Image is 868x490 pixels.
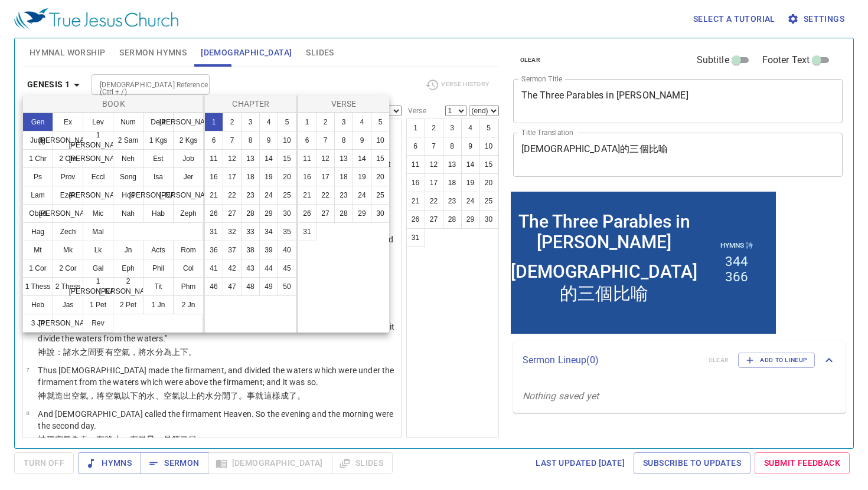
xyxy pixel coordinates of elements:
[241,131,260,150] button: 8
[278,241,296,259] button: 40
[173,167,204,186] button: Jer
[259,204,278,223] button: 29
[223,241,242,259] button: 37
[223,186,242,205] button: 22
[204,204,223,223] button: 26
[278,277,296,296] button: 50
[353,149,371,168] button: 14
[298,131,316,150] button: 6
[173,277,204,296] button: Phm
[334,186,353,205] button: 23
[353,131,371,150] button: 9
[83,204,113,223] button: Mic
[53,259,83,278] button: 2 Cor
[371,204,390,223] button: 30
[143,149,174,168] button: Est
[22,295,53,314] button: Heb
[113,277,143,296] button: 2 [PERSON_NAME]
[53,204,83,223] button: [PERSON_NAME]
[22,167,53,186] button: Ps
[334,149,353,168] button: 13
[278,149,296,168] button: 15
[113,186,143,205] button: Hos
[278,186,296,205] button: 25
[204,149,223,168] button: 11
[223,222,242,241] button: 32
[217,80,240,95] li: 366
[22,186,53,205] button: Lam
[113,113,143,131] button: Num
[259,277,278,296] button: 49
[173,113,204,131] button: [PERSON_NAME]
[204,113,223,131] button: 1
[316,186,335,205] button: 22
[334,204,353,223] button: 28
[143,277,174,296] button: Tit
[113,204,143,223] button: Nah
[278,131,296,150] button: 10
[259,149,278,168] button: 14
[53,222,83,241] button: Zech
[53,186,83,205] button: Ezek
[204,131,223,150] button: 6
[241,149,260,168] button: 13
[113,295,143,314] button: 2 Pet
[371,167,390,186] button: 20
[173,186,204,205] button: [PERSON_NAME]
[316,167,335,186] button: 17
[173,149,204,168] button: Job
[22,277,53,296] button: 1 Thess
[83,277,113,296] button: 1 [PERSON_NAME]
[371,149,390,168] button: 15
[83,131,113,150] button: 1 [PERSON_NAME]
[83,314,113,333] button: Rev
[278,259,296,278] button: 45
[2,72,189,117] div: [DEMOGRAPHIC_DATA]的三個比喻
[83,295,113,314] button: 1 Pet
[316,149,335,168] button: 12
[298,167,316,186] button: 16
[53,131,83,150] button: [PERSON_NAME]
[53,149,83,168] button: 2 Chr
[298,204,316,223] button: 26
[22,241,53,259] button: Mt
[143,131,174,150] button: 1 Kgs
[223,131,242,150] button: 7
[204,277,223,296] button: 46
[143,241,174,259] button: Acts
[353,167,371,186] button: 19
[113,149,143,168] button: Neh
[301,98,387,110] p: Verse
[259,222,278,241] button: 34
[173,259,204,278] button: Col
[173,131,204,150] button: 2 Kgs
[298,113,316,131] button: 1
[204,222,223,241] button: 31
[25,98,202,110] p: Book
[217,64,240,80] li: 344
[223,277,242,296] button: 47
[113,131,143,150] button: 2 Sam
[223,113,242,131] button: 2
[298,222,316,241] button: 31
[53,295,83,314] button: Jas
[143,295,174,314] button: 1 Jn
[83,241,113,259] button: Lk
[207,98,295,110] p: Chapter
[53,241,83,259] button: Mk
[259,113,278,131] button: 4
[22,204,53,223] button: Obad
[241,113,260,131] button: 3
[22,131,53,150] button: Judg
[22,149,53,168] button: 1 Chr
[204,167,223,186] button: 16
[143,113,174,131] button: Deut
[83,186,113,205] button: [PERSON_NAME]
[143,186,174,205] button: [PERSON_NAME]
[371,113,390,131] button: 5
[334,131,353,150] button: 8
[223,204,242,223] button: 27
[278,204,296,223] button: 30
[212,52,244,61] p: Hymns 詩
[173,295,204,314] button: 2 Jn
